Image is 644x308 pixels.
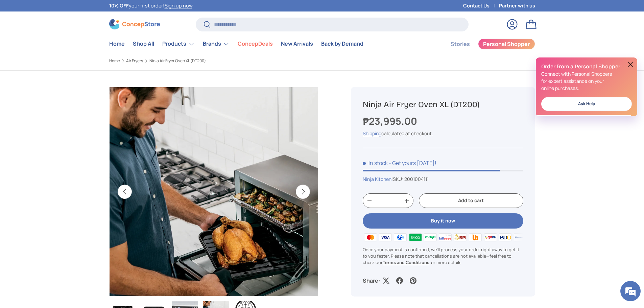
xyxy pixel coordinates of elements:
[363,232,378,242] img: master
[499,2,535,9] a: Partner with us
[378,232,393,242] img: visa
[541,97,632,111] a: Ask Help
[483,41,530,47] span: Personal Shopper
[451,38,470,51] a: Stories
[498,232,513,242] img: bdo
[478,39,535,49] a: Personal Shopper
[393,232,408,242] img: gcash
[109,37,125,50] a: Home
[404,176,429,182] span: 2001004111
[126,59,143,63] a: Air Fryers
[423,232,438,242] img: maya
[363,99,523,110] h1: Ninja Air Fryer Oven XL (DT200)
[281,37,313,50] a: New Arrivals
[383,259,429,265] a: Terms and Conditions
[463,2,499,9] a: Contact Us
[109,37,363,51] nav: Primary
[468,232,483,242] img: ubp
[541,70,632,92] p: Connect with Personal Shoppers for expert assistance on your online purchases.
[434,37,535,51] nav: Secondary
[133,37,154,50] a: Shop All
[109,2,194,9] p: your first order! .
[363,114,419,128] strong: ₱23,995.00
[541,63,632,70] h2: Order from a Personal Shopper!
[391,176,429,182] span: |
[158,37,199,51] summary: Products
[389,159,436,167] p: - Get yours [DATE]!
[513,232,528,242] img: metrobank
[363,176,391,182] a: Ninja Kitchen
[321,37,363,50] a: Back by Demand
[109,58,335,64] nav: Breadcrumbs
[238,37,273,50] a: ConcepDeals
[149,59,206,63] a: Ninja Air Fryer Oven XL (DT200)
[109,2,129,9] strong: 10% OFF
[453,232,468,242] img: bpi
[363,277,380,285] p: Share:
[109,19,160,29] img: ConcepStore
[438,232,453,242] img: billease
[363,159,388,167] span: In stock
[363,130,381,137] a: Shipping
[483,232,498,242] img: qrph
[165,2,192,9] a: Sign up now
[363,213,523,229] button: Buy it now
[408,232,423,242] img: grabpay
[363,130,523,137] div: calculated at checkout.
[393,176,403,182] span: SKU:
[199,37,234,51] summary: Brands
[363,246,523,266] p: Once your payment is confirmed, we'll process your order right away to get it to you faster. Plea...
[109,59,120,63] a: Home
[419,193,523,208] button: Add to cart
